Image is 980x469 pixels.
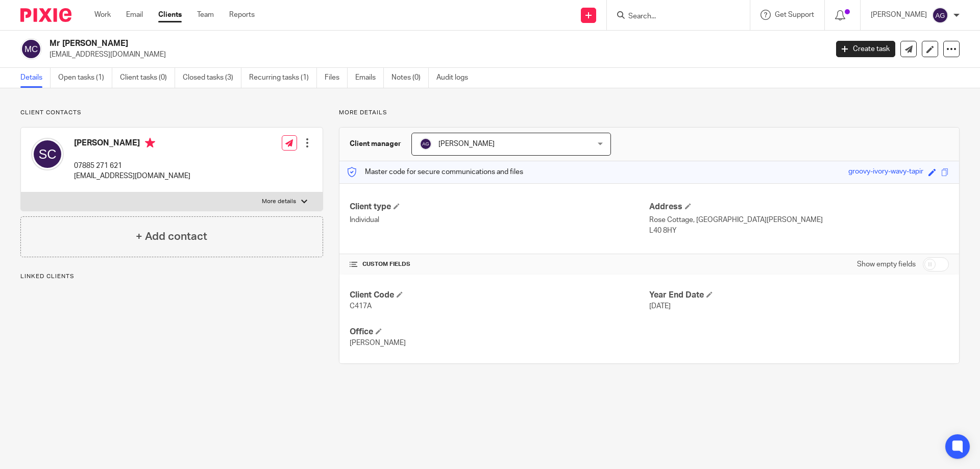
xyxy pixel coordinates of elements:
[74,161,190,171] p: 07885 271 621
[158,10,182,20] a: Clients
[229,10,255,20] a: Reports
[50,50,821,60] p: [EMAIL_ADDRESS][DOMAIN_NAME]
[20,109,323,117] p: Client contacts
[350,339,406,347] span: [PERSON_NAME]
[50,38,667,49] h2: Mr [PERSON_NAME]
[197,10,214,20] a: Team
[649,226,949,236] p: L40 8HY
[325,68,348,88] a: Files
[350,260,649,268] h4: CUSTOM FIELDS
[438,140,495,147] span: [PERSON_NAME]
[350,327,649,337] h4: Office
[871,10,927,20] p: [PERSON_NAME]
[627,12,719,21] input: Search
[649,303,671,310] span: [DATE]
[350,139,401,149] h3: Client manager
[58,68,112,88] a: Open tasks (1)
[836,41,895,57] a: Create task
[249,68,317,88] a: Recurring tasks (1)
[420,138,432,150] img: svg%3E
[347,167,523,177] p: Master code for secure communications and files
[74,138,190,151] h4: [PERSON_NAME]
[120,68,175,88] a: Client tasks (0)
[649,215,949,225] p: Rose Cottage, [GEOGRAPHIC_DATA][PERSON_NAME]
[20,8,71,22] img: Pixie
[94,10,111,20] a: Work
[183,68,241,88] a: Closed tasks (3)
[857,259,916,269] label: Show empty fields
[262,198,296,206] p: More details
[20,38,42,60] img: svg%3E
[775,11,814,18] span: Get Support
[74,171,190,181] p: [EMAIL_ADDRESS][DOMAIN_NAME]
[20,273,323,281] p: Linked clients
[350,290,649,301] h4: Client Code
[848,166,923,178] div: groovy-ivory-wavy-tapir
[355,68,384,88] a: Emails
[31,138,64,170] img: svg%3E
[932,7,948,23] img: svg%3E
[649,202,949,212] h4: Address
[436,68,476,88] a: Audit logs
[350,202,649,212] h4: Client type
[350,303,372,310] span: C417A
[20,68,51,88] a: Details
[136,229,207,244] h4: + Add contact
[126,10,143,20] a: Email
[145,138,155,148] i: Primary
[350,215,649,225] p: Individual
[649,290,949,301] h4: Year End Date
[339,109,960,117] p: More details
[391,68,429,88] a: Notes (0)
